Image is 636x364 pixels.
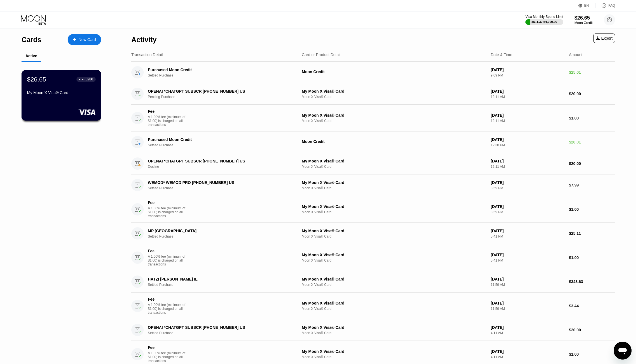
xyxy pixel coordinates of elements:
div: Purchased Moon Credit [148,137,287,142]
div: $7.99 [569,183,615,187]
div: Fee [148,200,187,205]
div: Purchased Moon Credit [148,68,287,72]
div: [DATE] [491,301,564,305]
div: 8:59 PM [491,186,564,190]
div: My Moon X Visa® Card [302,229,486,233]
div: FeeA 1.00% fee (minimum of $1.00) is charged on all transactionsMy Moon X Visa® CardMoon X Visa® ... [131,293,615,319]
div: Moon Credit [575,21,593,25]
div: My Moon X Visa® Card [302,301,486,305]
div: A 1.00% fee (minimum of $1.00) is charged on all transactions [148,255,190,266]
div: $26.65Moon Credit [575,15,593,25]
div: [DATE] [491,180,564,185]
div: FeeA 1.00% fee (minimum of $1.00) is charged on all transactionsMy Moon X Visa® CardMoon X Visa® ... [131,196,615,223]
div: [DATE] [491,253,564,257]
div: 12:11 AM [491,165,564,169]
div: Moon X Visa® Card [302,283,486,287]
div: 8:59 PM [491,210,564,214]
div: New Card [68,34,101,45]
div: [DATE] [491,68,564,72]
div: Moon X Visa® Card [302,119,486,123]
div: $20.01 [569,140,615,144]
div: WEMOD* WEMOD PRO [PHONE_NUMBER] US [148,180,287,185]
div: Settled Purchase [148,234,297,238]
div: Fee [148,345,187,350]
div: 12:38 PM [491,143,564,147]
div: [DATE] [491,349,564,354]
div: New Card [79,37,96,42]
div: OPENAI *CHATGPT SUBSCR [PHONE_NUMBER] US [148,159,287,163]
div: 11:59 AM [491,307,564,311]
div: A 1.00% fee (minimum of $1.00) is charged on all transactions [148,115,190,127]
div: Moon X Visa® Card [302,165,486,169]
div: My Moon X Visa® Card [302,159,486,163]
div: [DATE] [491,229,564,233]
div: My Moon X Visa® Card [302,89,486,94]
div: $26.65 [27,76,46,83]
div: $20.00 [569,328,615,332]
div: Activity [131,36,156,44]
div: 5:41 PM [491,258,564,262]
div: Fee [148,249,187,253]
div: Settled Purchase [148,331,297,335]
div: Visa Monthly Spend Limit$511.37/$4,000.00 [525,15,563,25]
div: $1.00 [569,207,615,212]
div: EN [578,3,595,8]
div: Purchased Moon CreditSettled PurchaseMoon Credit[DATE]9:09 PM$25.01 [131,62,615,83]
div: Active [25,54,37,58]
div: Export [593,33,615,43]
div: [DATE] [491,325,564,330]
div: Moon X Visa® Card [302,234,486,238]
div: WEMOD* WEMOD PRO [PHONE_NUMBER] USSettled PurchaseMy Moon X Visa® CardMoon X Visa® Card[DATE]8:59... [131,174,615,196]
div: 12:11 AM [491,119,564,123]
div: 11:59 AM [491,283,564,287]
div: My Moon X Visa® Card [302,349,486,354]
div: 4:11 AM [491,355,564,359]
div: [DATE] [491,113,564,118]
div: 4:11 AM [491,331,564,335]
div: My Moon X Visa® Card [302,325,486,330]
div: OPENAI *CHATGPT SUBSCR [PHONE_NUMBER] USSettled PurchaseMy Moon X Visa® CardMoon X Visa® Card[DAT... [131,319,615,341]
div: FeeA 1.00% fee (minimum of $1.00) is charged on all transactionsMy Moon X Visa® CardMoon X Visa® ... [131,105,615,131]
div: $25.11 [569,231,615,236]
div: MP [GEOGRAPHIC_DATA] [148,229,287,233]
div: $1.00 [569,116,615,120]
div: OPENAI *CHATGPT SUBSCR [PHONE_NUMBER] US [148,89,287,94]
div: 5:41 PM [491,234,564,238]
div: Moon X Visa® Card [302,95,486,99]
div: Moon X Visa® Card [302,186,486,190]
div: My Moon X Visa® Card [302,113,486,118]
div: Amount [569,52,582,57]
div: MP [GEOGRAPHIC_DATA]Settled PurchaseMy Moon X Visa® CardMoon X Visa® Card[DATE]5:41 PM$25.11 [131,223,615,244]
div: Export [596,36,613,40]
div: Moon X Visa® Card [302,258,486,262]
div: Settled Purchase [148,186,297,190]
div: A 1.00% fee (minimum of $1.00) is charged on all transactions [148,351,190,363]
div: Pending Purchase [148,95,297,99]
div: 9:09 PM [491,73,564,77]
div: $3.44 [569,304,615,308]
div: Settled Purchase [148,73,297,77]
div: OPENAI *CHATGPT SUBSCR [PHONE_NUMBER] USDeclineMy Moon X Visa® CardMoon X Visa® Card[DATE]12:11 A... [131,153,615,174]
div: A 1.00% fee (minimum of $1.00) is charged on all transactions [148,303,190,315]
div: FAQ [595,3,615,8]
div: $20.00 [569,92,615,96]
div: Cards [22,36,41,44]
div: Moon Credit [302,139,486,144]
div: $26.65● ● ● ●3280My Moon X Visa® Card [22,70,101,120]
div: Settled Purchase [148,143,297,147]
div: A 1.00% fee (minimum of $1.00) is charged on all transactions [148,206,190,218]
div: Settled Purchase [148,283,297,287]
div: FeeA 1.00% fee (minimum of $1.00) is charged on all transactionsMy Moon X Visa® CardMoon X Visa® ... [131,244,615,271]
div: Moon X Visa® Card [302,210,486,214]
div: EN [584,4,589,8]
div: $511.37 / $4,000.00 [531,20,557,23]
div: $1.00 [569,255,615,260]
div: My Moon X Visa® Card [302,180,486,185]
div: Moon Credit [302,70,486,74]
div: Transaction Detail [131,52,163,57]
div: My Moon X Visa® Card [302,277,486,281]
div: [DATE] [491,137,564,142]
div: ● ● ● ● [79,78,85,80]
div: $26.65 [575,15,593,21]
div: Moon X Visa® Card [302,355,486,359]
